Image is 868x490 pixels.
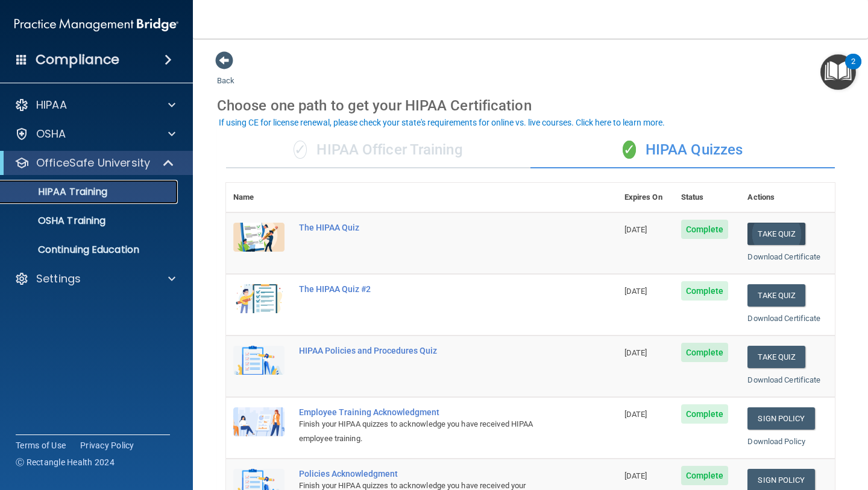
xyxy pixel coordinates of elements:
div: HIPAA Quizzes [530,132,835,168]
span: [DATE] [624,225,647,234]
span: [DATE] [624,471,647,480]
button: Take Quiz [747,284,805,307]
div: HIPAA Officer Training [226,132,530,168]
div: The HIPAA Quiz [299,223,557,232]
span: ✓ [623,141,636,159]
span: ✓ [294,141,307,159]
a: OfficeSafe University [14,156,175,170]
div: HIPAA Policies and Procedures Quiz [299,346,557,355]
p: HIPAA Training [8,186,107,198]
span: Ⓒ Rectangle Health 2024 [16,456,115,468]
h4: Compliance [36,51,119,68]
a: Settings [14,272,175,286]
a: Download Certificate [747,375,820,384]
button: If using CE for license renewal, please check your state's requirements for online vs. live cours... [217,116,667,129]
p: OSHA Training [8,215,105,227]
button: Take Quiz [747,223,805,245]
a: Download Certificate [747,252,820,261]
button: Open Resource Center, 2 new notifications [820,54,856,90]
a: Privacy Policy [80,439,134,451]
span: Complete [681,466,729,485]
div: Finish your HIPAA quizzes to acknowledge you have received HIPAA employee training. [299,417,557,446]
img: PMB logo [14,13,178,37]
th: Actions [740,183,835,212]
p: OSHA [36,127,66,141]
p: OfficeSafe University [36,156,150,170]
th: Name [226,183,292,212]
span: Complete [681,220,729,239]
div: Policies Acknowledgment [299,469,557,479]
p: Settings [36,272,81,286]
span: [DATE] [624,410,647,419]
a: Sign Policy [747,407,814,430]
a: OSHA [14,127,175,141]
span: Complete [681,281,729,301]
a: Back [217,62,234,85]
span: Complete [681,343,729,362]
span: [DATE] [624,348,647,357]
span: Complete [681,404,729,424]
p: HIPAA [36,98,67,112]
a: Download Policy [747,437,805,446]
div: If using CE for license renewal, please check your state's requirements for online vs. live cours... [219,118,665,127]
th: Status [674,183,741,212]
p: Continuing Education [8,244,172,256]
a: HIPAA [14,98,175,112]
span: [DATE] [624,287,647,296]
th: Expires On [617,183,674,212]
div: 2 [851,62,855,77]
button: Take Quiz [747,346,805,368]
div: The HIPAA Quiz #2 [299,284,557,294]
div: Employee Training Acknowledgment [299,407,557,417]
a: Download Certificate [747,314,820,323]
div: Choose one path to get your HIPAA Certification [217,88,844,123]
a: Terms of Use [16,439,66,451]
